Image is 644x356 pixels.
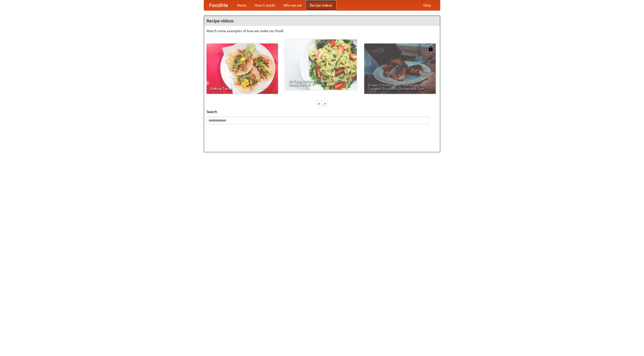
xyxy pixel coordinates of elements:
div: « [317,100,321,107]
h4: Recipe videos [204,16,440,26]
div: » [323,100,327,107]
a: Who we are [279,0,306,10]
a: How it works [251,0,279,10]
a: Recipe videos [306,0,336,10]
span: Making Tacos [210,87,274,90]
p: Watch some examples of how we make our food! [207,28,437,33]
h5: Search [207,109,437,114]
a: Making Tacos [207,44,278,94]
a: Home [233,0,251,10]
a: An Easy, Summery Tomato Pasta That's Ready for Fall [285,39,357,90]
img: 483408.png [428,46,433,51]
span: An Easy, Summery Tomato Pasta That's Ready for Fall [289,79,353,86]
a: FoodMe [204,0,233,10]
a: Help [419,0,435,10]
